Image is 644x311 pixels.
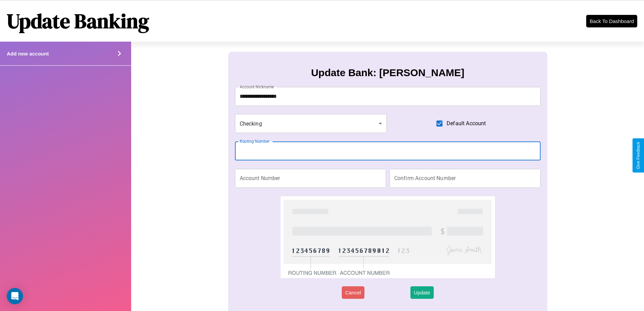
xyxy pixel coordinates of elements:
[235,114,387,133] div: Checking
[7,51,49,57] h4: Add new account
[410,286,433,299] button: Update
[586,15,637,27] button: Back To Dashboard
[636,142,641,169] div: Give Feedback
[281,196,495,278] img: check
[342,286,364,299] button: Cancel
[447,119,486,128] span: Default Account
[240,84,274,90] label: Account Nickname
[7,7,149,35] h1: Update Banking
[7,288,23,304] div: Open Intercom Messenger
[240,138,269,144] label: Routing Number
[311,67,464,79] h3: Update Bank: [PERSON_NAME]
